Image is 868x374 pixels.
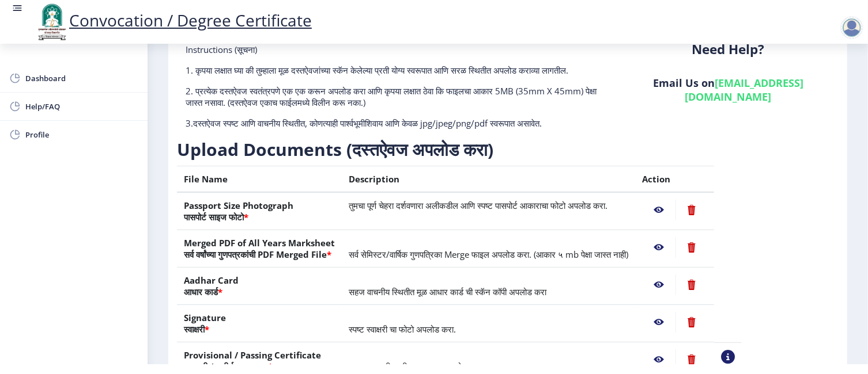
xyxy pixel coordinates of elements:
[675,274,707,295] nb-action: Delete File
[177,305,342,342] th: Signature स्वाक्षरी
[186,117,609,129] p: 3.दस्तऐवज स्पष्ट आणि वाचनीय स्थितीत, कोणत्याही पार्श्वभूमीशिवाय आणि केवळ jpg/jpeg/png/pdf स्वरूपा...
[349,361,484,372] span: स्पष्ट तात्पुरती पदवी प्रमाणपत्र अपलोड करा.
[642,237,675,258] nb-action: View File
[177,138,742,161] h3: Upload Documents (दस्तऐवज अपलोड करा)
[642,312,675,333] nb-action: View File
[342,166,635,193] th: Description
[25,100,138,113] span: Help/FAQ
[675,312,707,333] nb-action: Delete File
[642,274,675,295] nb-action: View File
[342,192,635,230] td: तुमचा पूर्ण चेहरा दर्शवणारा अलीकडील आणि स्पष्ट पासपोर्ट आकाराचा फोटो अपलोड करा.
[675,349,707,370] nb-action: Delete File
[642,200,675,220] nb-action: View File
[186,44,257,55] span: Instructions (सूचना)
[186,85,609,108] p: 2. प्रत्येक दस्तऐवज स्वतंत्रपणे एक एक करून अपलोड करा आणि कृपया लक्षात ठेवा कि फाइलचा आकार 5MB (35...
[177,268,342,305] th: Aadhar Card आधार कार्ड
[35,2,69,41] img: logo
[177,166,342,193] th: File Name
[642,349,675,370] nb-action: View File
[685,76,804,104] a: [EMAIL_ADDRESS][DOMAIN_NAME]
[627,76,830,104] h6: Email Us on
[186,64,609,76] p: 1. कृपया लक्षात घ्या की तुम्हाला मूळ दस्तऐवजांच्या स्कॅन केलेल्या प्रती योग्य स्वरूपात आणि सरळ स्...
[635,166,714,193] th: Action
[675,200,707,220] nb-action: Delete File
[177,230,342,268] th: Merged PDF of All Years Marksheet सर्व वर्षांच्या गुणपत्रकांची PDF Merged File
[675,237,707,258] nb-action: Delete File
[25,71,138,85] span: Dashboard
[721,350,735,364] nb-action: View Sample PDC
[349,286,546,297] span: सहज वाचनीय स्थितीत मूळ आधार कार्ड ची स्कॅन कॉपी अपलोड करा
[35,9,312,31] a: Convocation / Degree Certificate
[692,40,765,58] b: Need Help?
[349,323,456,335] span: स्पष्ट स्वाक्षरी चा फोटो अपलोड करा.
[349,249,628,260] span: सर्व सेमिस्टर/वार्षिक गुणपत्रिका Merge फाइल अपलोड करा. (आकार ५ mb पेक्षा जास्त नाही)
[177,192,342,230] th: Passport Size Photograph पासपोर्ट साइज फोटो
[25,128,138,142] span: Profile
